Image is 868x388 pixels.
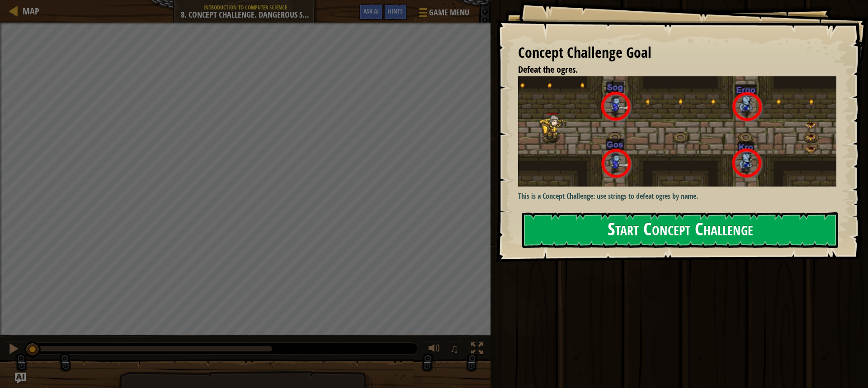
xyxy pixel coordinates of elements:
button: Ctrl + P: Pause [5,341,23,359]
p: This is a Concept Challenge: use strings to defeat ogres by name. [518,191,843,201]
button: Ask AI [359,4,383,20]
button: Adjust volume [425,341,443,359]
button: Start Concept Challenge [522,212,838,248]
button: Ask AI [15,373,26,383]
button: ♫ [448,341,463,359]
span: Hints [388,7,403,15]
li: Defeat the ogres. [507,63,834,76]
div: Concept Challenge Goal [518,42,836,63]
span: Map [23,5,39,17]
span: Game Menu [429,7,469,19]
a: Map [18,5,39,17]
img: Dangerous steps new [518,76,843,187]
button: Game Menu [412,4,475,25]
span: Defeat the ogres. [518,63,578,75]
span: Ask AI [363,7,379,15]
span: ♫ [450,342,459,355]
button: Toggle fullscreen [468,341,486,359]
